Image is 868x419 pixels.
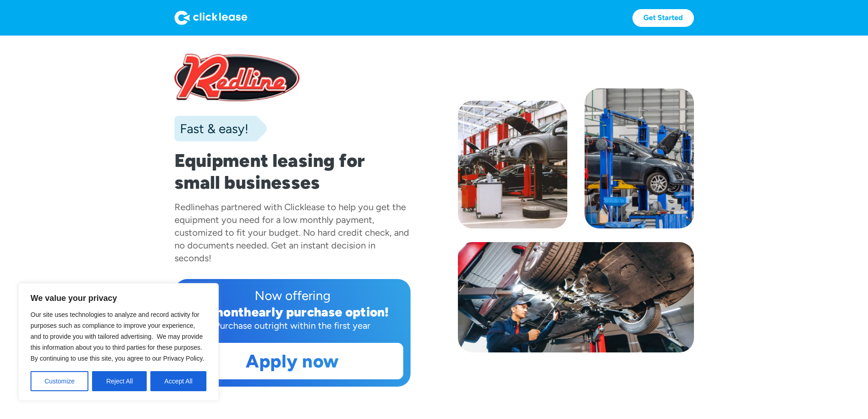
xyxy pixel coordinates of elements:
a: Get Started [632,9,694,27]
div: Redline [175,202,205,212]
h1: Equipment leasing for small businesses [175,150,411,193]
button: Reject All [92,371,147,391]
button: Accept All [150,371,206,391]
span: Our site uses technologies to analyze and record activity for purposes such as compliance to impr... [31,311,204,362]
p: We value your privacy [31,293,206,304]
div: We value your privacy [18,283,219,401]
div: early purchase option! [252,304,389,320]
div: Fast & easy! [175,119,248,138]
div: 12 month [195,304,252,320]
button: Customize [31,371,88,391]
div: Purchase outright within the first year [182,319,403,332]
a: Apply now [182,343,403,379]
img: Logo [175,10,247,25]
div: Now offering [182,286,403,305]
div: has partnered with Clicklease to help you get the equipment you need for a low monthly payment, c... [175,202,409,264]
